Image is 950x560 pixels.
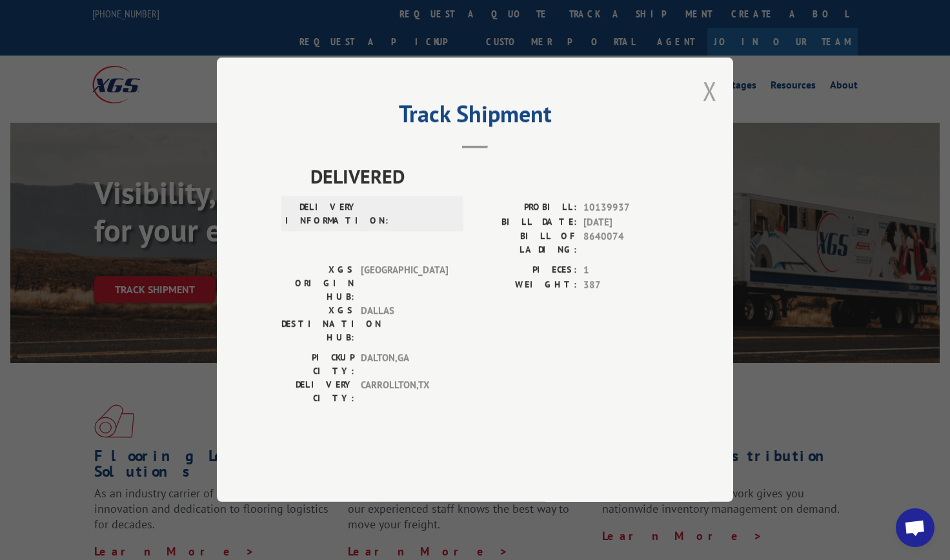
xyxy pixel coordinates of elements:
[281,379,354,406] label: DELIVERY CITY:
[361,379,448,406] span: CARROLLTON , TX
[281,304,354,345] label: XGS DESTINATION HUB:
[896,508,935,547] div: Open chat
[583,230,669,257] span: 8640074
[475,230,577,257] label: BILL OF LADING:
[583,264,669,278] span: 1
[583,278,669,293] span: 387
[281,105,669,129] h2: Track Shipment
[310,162,669,191] span: DELIVERED
[361,264,448,304] span: [GEOGRAPHIC_DATA]
[475,215,577,230] label: BILL DATE:
[361,304,448,345] span: DALLAS
[361,351,448,379] span: DALTON , GA
[475,264,577,278] label: PIECES:
[281,264,354,304] label: XGS ORIGIN HUB:
[583,215,669,230] span: [DATE]
[475,278,577,293] label: WEIGHT:
[703,74,717,108] button: Close modal
[281,351,354,379] label: PICKUP CITY:
[285,201,358,228] label: DELIVERY INFORMATION:
[475,201,577,216] label: PROBILL:
[583,201,669,216] span: 10139937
